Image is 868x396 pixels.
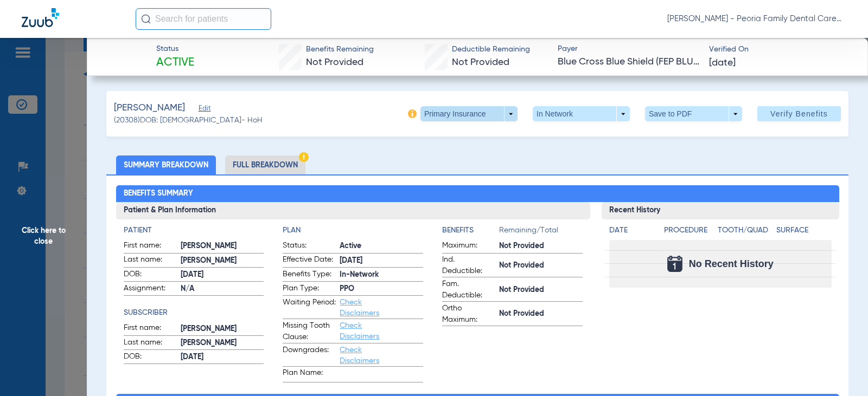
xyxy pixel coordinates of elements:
li: Summary Breakdown [116,155,216,174]
span: Not Provided [499,308,583,320]
app-breakdown-title: Benefits [442,225,499,240]
li: Full Breakdown [225,155,305,174]
h4: Plan [283,225,423,236]
span: [DATE] [181,352,264,363]
span: (20308) DOB: [DEMOGRAPHIC_DATA] - HoH [114,115,263,126]
img: info-icon [408,109,417,118]
app-breakdown-title: Date [609,225,655,240]
span: Plan Type: [283,283,336,296]
span: Assignment: [124,283,177,296]
span: Benefits Type: [283,269,336,282]
img: Hazard [299,152,309,162]
span: [DATE] [709,56,736,70]
span: N/A [181,283,264,295]
span: Not Provided [499,241,583,252]
span: In-Network [340,269,423,281]
button: Save to PDF [645,106,742,121]
span: [PERSON_NAME] [114,101,185,115]
a: Check Disclaimers [340,346,379,365]
span: Last name: [124,337,177,350]
app-breakdown-title: Surface [776,225,831,240]
a: Check Disclaimers [340,298,379,317]
span: Downgrades: [283,345,336,366]
span: PPO [340,283,423,295]
span: Verify Benefits [770,109,828,118]
span: Missing Tooth Clause: [283,320,336,343]
span: Active [156,55,194,70]
span: First name: [124,322,177,335]
h4: Subscriber [124,307,264,319]
h4: Benefits [442,225,499,236]
button: Primary Insurance [420,106,518,121]
span: Blue Cross Blue Shield (FEP BLUE DENTAL) [558,55,699,69]
img: Calendar [667,256,682,272]
span: Ortho Maximum: [442,303,495,326]
span: No Recent History [689,258,774,269]
input: Search for patients [136,8,271,30]
span: Payer [558,43,699,55]
a: Check Disclaimers [340,322,379,340]
span: Maximum: [442,240,495,253]
button: In Network [533,106,630,121]
span: Verified On [709,44,851,55]
h4: Tooth/Quad [718,225,773,236]
span: Ind. Deductible: [442,254,495,277]
span: Last name: [124,254,177,267]
app-breakdown-title: Procedure [664,225,713,240]
span: [PERSON_NAME] [181,241,264,252]
h4: Surface [776,225,831,236]
span: Not Provided [306,57,363,67]
span: Not Provided [452,57,509,67]
span: Status [156,43,194,55]
span: [PERSON_NAME] [181,255,264,267]
span: Deductible Remaining [452,44,530,55]
span: [DATE] [340,255,423,267]
h4: Procedure [664,225,713,236]
span: Not Provided [499,260,583,271]
span: Edit [199,105,208,115]
span: Fam. Deductible: [442,278,495,301]
img: Search Icon [141,14,151,24]
span: [PERSON_NAME] [181,337,264,349]
span: DOB: [124,351,177,364]
img: Zuub Logo [22,8,59,27]
h3: Recent History [602,202,839,219]
span: Active [340,241,423,252]
button: Verify Benefits [757,106,841,121]
span: Remaining/Total [499,225,583,240]
h4: Patient [124,225,264,236]
span: Waiting Period: [283,297,336,319]
app-breakdown-title: Tooth/Quad [718,225,773,240]
h2: Benefits Summary [116,185,839,203]
span: Effective Date: [283,254,336,267]
span: Status: [283,240,336,253]
span: [DATE] [181,269,264,281]
span: First name: [124,240,177,253]
span: DOB: [124,269,177,282]
h3: Patient & Plan Information [116,202,591,219]
span: [PERSON_NAME] - Peoria Family Dental Care [667,14,846,24]
span: [PERSON_NAME] [181,323,264,335]
span: Plan Name: [283,367,336,382]
span: Not Provided [499,284,583,296]
span: Benefits Remaining [306,44,374,55]
h4: Date [609,225,655,236]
